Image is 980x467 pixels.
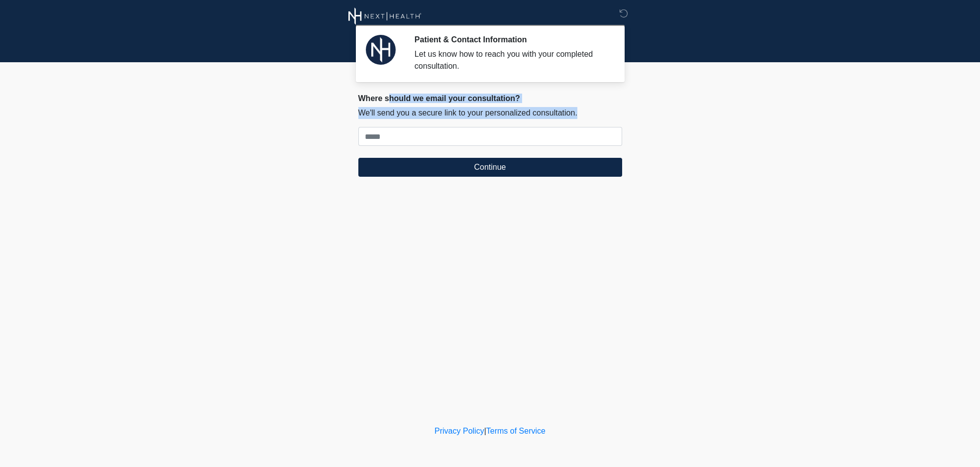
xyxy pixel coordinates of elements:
[435,427,484,435] a: Privacy Policy
[358,94,622,103] h2: Where should we email your consultation?
[484,427,486,435] a: |
[366,35,396,65] img: Agent Avatar
[415,48,607,72] div: Let us know how to reach you with your completed consultation.
[486,427,545,435] a: Terms of Service
[358,158,622,177] button: Continue
[358,107,622,119] p: We'll send you a secure link to your personalized consultation.
[348,7,422,25] img: Next Health Wellness Logo
[415,35,607,44] h2: Patient & Contact Information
